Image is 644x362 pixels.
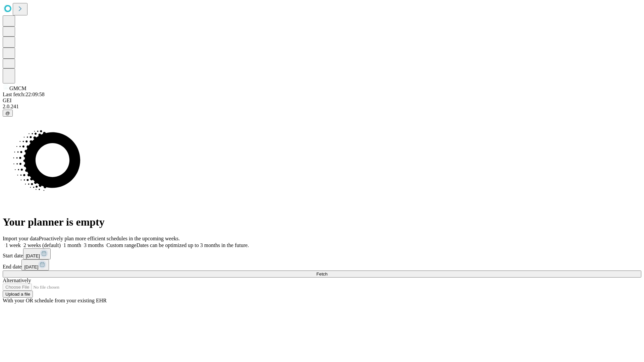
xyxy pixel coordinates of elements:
[5,242,21,248] span: 1 week
[3,216,641,228] h1: Your planner is empty
[3,270,641,278] button: Fetch
[3,291,33,298] button: Upload a file
[3,92,45,97] span: Last fetch: 22:09:58
[5,111,10,116] span: @
[39,236,180,241] span: Proactively plan more efficient schedules in the upcoming weeks.
[3,110,13,117] button: @
[106,242,136,248] span: Custom range
[3,98,641,104] div: GEI
[63,242,81,248] span: 1 month
[84,242,104,248] span: 3 months
[3,259,641,270] div: End date
[316,271,327,277] span: Fetch
[21,259,49,270] button: [DATE]
[3,104,641,110] div: 2.0.241
[3,298,107,303] span: With your OR schedule from your existing EHR
[9,85,26,91] span: GMCM
[3,278,31,283] span: Alternatively
[3,248,641,259] div: Start date
[26,253,40,258] span: [DATE]
[23,248,51,259] button: [DATE]
[137,242,249,248] span: Dates can be optimized up to 3 months in the future.
[23,242,61,248] span: 2 weeks (default)
[3,236,39,241] span: Import your data
[24,264,38,269] span: [DATE]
